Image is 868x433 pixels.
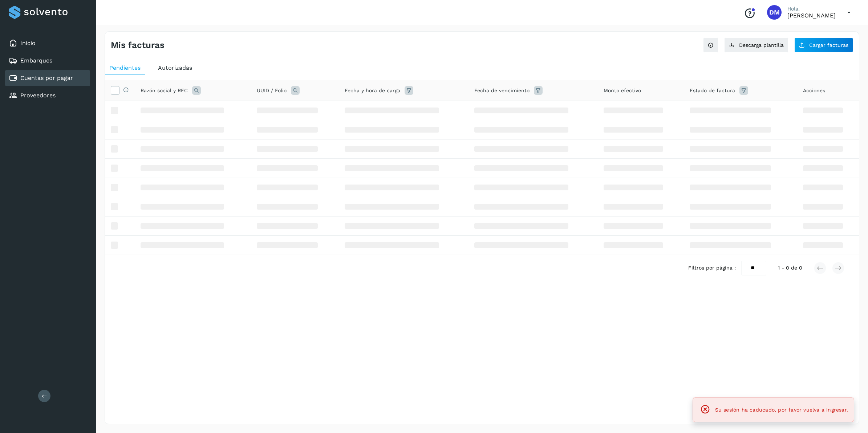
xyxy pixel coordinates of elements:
[474,87,530,94] span: Fecha de vencimiento
[787,6,836,12] p: Hola,
[20,40,36,46] a: Inicio
[794,37,853,53] button: Cargar facturas
[111,40,165,50] h4: Mis facturas
[787,12,836,19] p: Diego Muriel Perez
[778,264,802,272] span: 1 - 0 de 0
[5,70,90,86] div: Cuentas por pagar
[690,87,735,94] span: Estado de factura
[257,87,287,94] span: UUID / Folio
[5,53,90,69] div: Embarques
[724,37,788,53] button: Descarga plantilla
[5,88,90,104] div: Proveedores
[345,87,400,94] span: Fecha y hora de carga
[715,407,848,413] span: Su sesión ha caducado, por favor vuelva a ingresar.
[158,64,192,71] span: Autorizadas
[809,43,848,48] span: Cargar facturas
[688,264,736,272] span: Filtros por página :
[141,87,188,94] span: Razón social y RFC
[20,57,52,64] a: Embarques
[20,74,73,81] a: Cuentas por pagar
[5,35,90,51] div: Inicio
[803,87,825,94] span: Acciones
[20,92,56,99] a: Proveedores
[109,64,141,71] span: Pendientes
[604,87,641,94] span: Monto efectivo
[739,43,784,48] span: Descarga plantilla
